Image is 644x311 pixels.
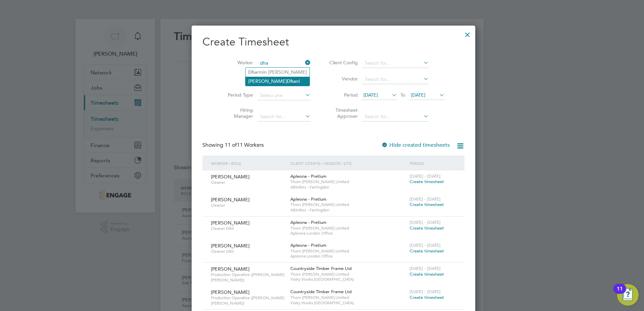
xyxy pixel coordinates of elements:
[410,225,444,231] span: Create timesheet
[258,59,311,68] input: Search for...
[211,203,285,208] span: Cleaner
[290,277,406,282] span: Vistry Works [GEOGRAPHIC_DATA]
[410,295,444,300] span: Create timesheet
[290,289,352,295] span: Countryside Timber Frame Ltd
[410,271,444,277] span: Create timesheet
[223,92,253,98] label: Period Type
[202,142,265,149] div: Showing
[258,91,311,100] input: Select one
[410,242,441,248] span: [DATE] - [DATE]
[410,202,444,207] span: Create timesheet
[290,248,406,254] span: Thorn [PERSON_NAME] Limited
[410,179,444,184] span: Create timesheet
[290,242,326,248] span: Apleona - Pretium
[211,180,285,185] span: Cleaner
[290,179,406,184] span: Thorn [PERSON_NAME] Limited
[211,243,250,249] span: [PERSON_NAME]
[362,112,429,122] input: Search for...
[410,196,441,202] span: [DATE] - [DATE]
[290,266,352,271] span: Countryside Timber Frame Ltd
[211,289,250,295] span: [PERSON_NAME]
[211,272,285,282] span: Production Operative ([PERSON_NAME] [PERSON_NAME])
[290,295,406,300] span: Thorn [PERSON_NAME] Limited
[362,59,429,68] input: Search for...
[410,248,444,254] span: Create timesheet
[211,197,250,203] span: [PERSON_NAME]
[289,155,408,171] div: Client Config / Vendor / Site
[225,142,237,148] span: 11 of
[290,226,406,231] span: Thorn [PERSON_NAME] Limited
[246,68,310,77] li: rmin [PERSON_NAME]
[327,76,358,82] label: Vendor
[290,272,406,277] span: Thorn [PERSON_NAME] Limited
[290,173,326,179] span: Apleona - Pretium
[202,35,464,49] h2: Create Timesheet
[363,92,378,98] span: [DATE]
[290,219,326,225] span: Apleona - Pretium
[290,207,406,213] span: ABInBev - Farringdon
[223,107,253,119] label: Hiring Manager
[225,142,264,148] span: 11 Workers
[223,60,253,66] label: Worker
[410,219,441,225] span: [DATE] - [DATE]
[410,173,441,179] span: [DATE] - [DATE]
[290,202,406,207] span: Thorn [PERSON_NAME] Limited
[327,92,358,98] label: Period
[258,112,311,122] input: Search for...
[211,249,285,254] span: Cleaner DBS
[211,266,250,272] span: [PERSON_NAME]
[408,155,458,171] div: Period
[246,77,310,86] li: [PERSON_NAME] ni
[211,295,285,306] span: Production Operative ([PERSON_NAME] [PERSON_NAME])
[411,92,425,98] span: [DATE]
[290,253,406,259] span: Apleona London Office
[327,107,358,119] label: Timesheet Approver
[290,196,326,202] span: Apleona - Pretium
[617,284,639,306] button: Open Resource Center, 11 new notifications
[287,78,296,84] b: Dha
[290,300,406,306] span: Vistry Works [GEOGRAPHIC_DATA]
[248,69,257,75] b: Dha
[617,289,623,298] div: 11
[223,76,253,82] label: Site
[327,60,358,66] label: Client Config
[211,174,250,180] span: [PERSON_NAME]
[381,142,450,148] label: Hide created timesheets
[211,220,250,226] span: [PERSON_NAME]
[211,226,285,231] span: Cleaner DBS
[398,91,407,99] span: To
[410,289,441,295] span: [DATE] - [DATE]
[290,231,406,236] span: Apleona London Office
[290,184,406,190] span: ABInBev - Farringdon
[209,155,289,171] div: Worker / Role
[410,266,441,271] span: [DATE] - [DATE]
[362,75,429,84] input: Search for...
